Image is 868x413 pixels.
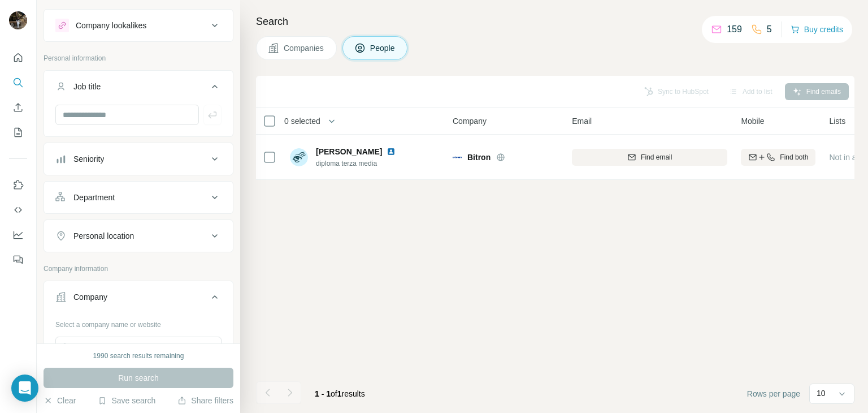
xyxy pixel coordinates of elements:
[55,315,222,330] div: Select a company name or website
[387,147,396,156] img: LinkedIn logo
[44,184,233,211] button: Department
[817,388,826,399] p: 10
[767,23,772,36] p: 5
[44,53,233,63] p: Personal information
[315,389,365,398] span: results
[44,12,233,39] button: Company lookalikes
[791,21,843,37] button: Buy credits
[44,145,233,173] button: Seniority
[177,395,233,406] button: Share filters
[337,389,342,398] span: 1
[284,115,320,127] span: 0 selected
[453,115,487,127] span: Company
[256,14,854,29] h4: Search
[44,222,233,249] button: Personal location
[572,149,727,166] button: Find email
[453,153,462,162] img: Logo of Bitron
[44,264,233,274] p: Company information
[11,375,38,402] div: Open Intercom Messenger
[9,122,27,143] button: My lists
[829,153,868,162] span: Not in a list
[9,48,27,68] button: Quick start
[44,283,233,315] button: Company
[741,115,764,127] span: Mobile
[73,153,104,165] div: Seniority
[73,230,134,242] div: Personal location
[727,23,742,36] p: 159
[315,389,331,398] span: 1 - 1
[316,158,409,169] span: diploma terza media
[73,291,107,303] div: Company
[370,42,396,54] span: People
[316,146,382,157] span: [PERSON_NAME]
[9,249,27,270] button: Feedback
[741,149,815,166] button: Find both
[331,389,337,398] span: of
[572,115,592,127] span: Email
[641,152,672,162] span: Find email
[9,200,27,220] button: Use Surfe API
[9,225,27,245] button: Dashboard
[9,97,27,118] button: Enrich CSV
[98,395,155,406] button: Save search
[467,152,491,163] span: Bitron
[829,115,845,127] span: Lists
[284,42,325,54] span: Companies
[73,192,115,203] div: Department
[93,351,184,361] div: 1990 search results remaining
[9,72,27,93] button: Search
[747,388,800,399] span: Rows per page
[44,73,233,105] button: Job title
[9,11,27,29] img: Avatar
[9,175,27,195] button: Use Surfe on LinkedIn
[780,152,808,162] span: Find both
[290,148,308,166] img: Avatar
[44,395,76,406] button: Clear
[73,81,101,92] div: Job title
[76,20,146,31] div: Company lookalikes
